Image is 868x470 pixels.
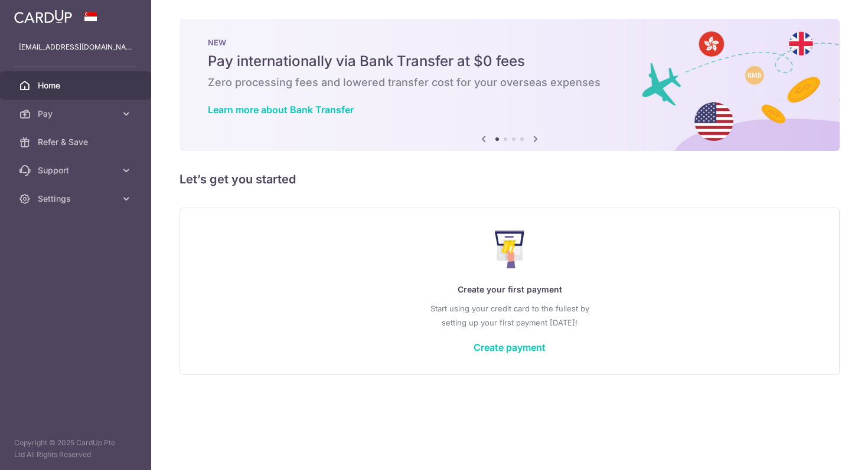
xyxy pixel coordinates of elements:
p: [EMAIL_ADDRESS][DOMAIN_NAME] [19,41,132,53]
p: NEW [208,38,811,47]
span: Support [38,165,116,176]
img: CardUp [14,9,72,24]
img: Bank transfer banner [180,19,840,151]
h5: Let’s get you started [180,170,840,189]
span: Settings [38,193,116,205]
p: Start using your credit card to the fullest by setting up your first payment [DATE]! [204,301,815,330]
p: Create your first payment [204,282,815,297]
span: Home [38,80,116,91]
a: Create payment [474,341,546,353]
h6: Zero processing fees and lowered transfer cost for your overseas expenses [208,75,811,90]
img: Make Payment [495,231,525,268]
span: Pay [38,108,116,120]
a: Learn more about Bank Transfer [208,104,354,116]
span: Refer & Save [38,136,116,148]
h5: Pay internationally via Bank Transfer at $0 fees [208,52,811,71]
